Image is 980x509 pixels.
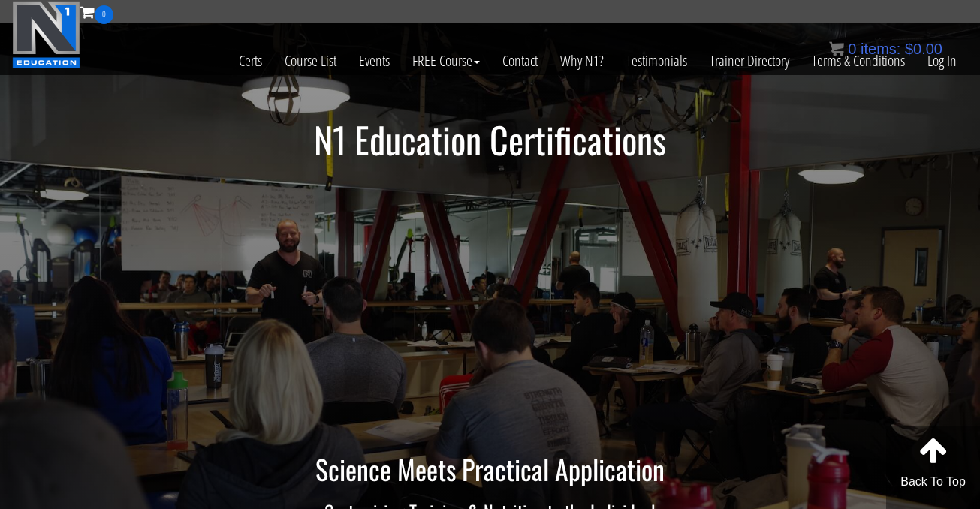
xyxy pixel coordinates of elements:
h1: N1 Education Certifications [51,120,930,160]
a: Events [348,24,401,98]
a: Terms & Conditions [801,24,916,98]
a: Course List [273,24,348,98]
a: Certs [228,24,273,98]
a: Trainer Directory [698,24,801,98]
a: Log In [916,24,968,98]
bdi: 0.00 [905,41,942,57]
span: 0 [848,41,856,57]
a: Testimonials [615,24,698,98]
span: $ [905,41,913,57]
a: Why N1? [549,24,615,98]
span: 0 [95,5,113,24]
a: 0 [80,2,113,22]
a: Contact [491,24,549,98]
img: icon11.png [829,41,844,56]
h2: Science Meets Practical Application [51,454,930,484]
p: Back To Top [886,473,980,491]
img: n1-education [12,1,80,68]
a: FREE Course [401,24,491,98]
span: items: [861,41,900,57]
a: 0 items: $0.00 [829,41,942,57]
